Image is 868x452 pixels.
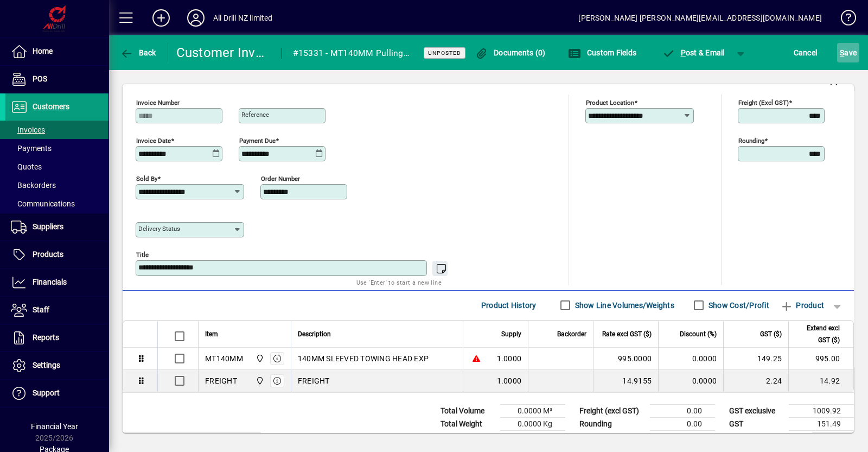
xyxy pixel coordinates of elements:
[33,222,63,231] span: Suppliers
[11,181,56,190] span: Backorders
[241,111,269,118] mat-label: Reference
[680,328,717,340] span: Discount (%)
[5,352,108,379] a: Settings
[138,225,180,233] mat-label: Delivery status
[795,322,840,346] span: Extend excl GST ($)
[205,375,237,386] div: FREIGHT
[475,48,546,57] span: Documents (0)
[5,66,108,93] a: POS
[428,49,461,56] span: Unposted
[840,44,857,61] span: ave
[136,98,180,106] mat-label: Invoice number
[780,297,824,314] span: Product
[568,48,636,57] span: Custom Fields
[136,250,149,258] mat-label: Title
[176,44,271,61] div: Customer Invoice
[5,158,108,176] a: Quotes
[11,125,45,134] span: Invoices
[298,375,330,386] span: FREIGHT
[481,297,537,314] span: Product History
[33,74,47,83] span: POS
[578,9,822,27] div: [PERSON_NAME] [PERSON_NAME][EMAIL_ADDRESS][DOMAIN_NAME]
[11,144,52,153] span: Payments
[33,47,53,55] span: Home
[5,380,108,407] a: Support
[602,328,652,340] span: Rate excl GST ($)
[662,48,725,57] span: ost & Email
[738,136,764,144] mat-label: Rounding
[253,353,265,365] span: All Drill NZ Limited
[833,2,854,37] a: Knowledge Base
[205,353,243,364] div: MT140MM
[239,136,276,144] mat-label: Payment due
[108,43,168,62] app-page-header-button: Back
[477,296,541,315] button: Product History
[656,43,730,62] button: Post & Email
[501,328,521,340] span: Supply
[497,353,522,364] span: 1.0000
[760,328,782,340] span: GST ($)
[789,404,854,417] td: 1009.92
[435,417,500,430] td: Total Weight
[840,48,844,57] span: S
[5,38,108,65] a: Home
[33,333,59,342] span: Reports
[794,44,818,61] span: Cancel
[136,136,171,144] mat-label: Invoice date
[775,296,829,315] button: Product
[293,45,411,62] div: #15331 - MT140MM Pulling Head
[600,353,652,364] div: 995.0000
[724,404,789,417] td: GST exclusive
[788,348,853,370] td: 995.00
[253,375,265,387] span: All Drill NZ Limited
[497,375,522,386] span: 1.0000
[5,194,108,213] a: Communications
[723,348,788,370] td: 149.25
[33,305,49,314] span: Staff
[5,214,108,241] a: Suppliers
[5,297,108,324] a: Staff
[658,370,723,392] td: 0.0000
[33,102,69,111] span: Customers
[573,300,674,311] label: Show Line Volumes/Weights
[117,43,159,62] button: Back
[5,121,108,139] a: Invoices
[738,98,789,106] mat-label: Freight (excl GST)
[5,269,108,296] a: Financials
[178,8,213,28] button: Profile
[586,98,634,106] mat-label: Product location
[120,48,156,57] span: Back
[298,328,331,340] span: Description
[11,199,75,208] span: Communications
[33,361,60,369] span: Settings
[658,348,723,370] td: 0.0000
[574,404,650,417] td: Freight (excl GST)
[213,9,273,27] div: All Drill NZ limited
[5,139,108,158] a: Payments
[356,276,442,288] mat-hint: Use 'Enter' to start a new line
[557,328,586,340] span: Backorder
[681,48,686,57] span: P
[724,417,789,430] td: GST
[435,404,500,417] td: Total Volume
[205,328,218,340] span: Item
[11,162,42,171] span: Quotes
[724,430,789,444] td: GST inclusive
[650,417,715,430] td: 0.00
[31,422,78,431] span: Financial Year
[261,174,300,182] mat-label: Order number
[788,370,853,392] td: 14.92
[723,370,788,392] td: 2.24
[837,43,859,62] button: Save
[600,375,652,386] div: 14.9155
[574,417,650,430] td: Rounding
[789,417,854,430] td: 151.49
[650,404,715,417] td: 0.00
[5,176,108,194] a: Backorders
[33,388,60,397] span: Support
[500,417,565,430] td: 0.0000 Kg
[789,430,854,444] td: 1161.41
[706,300,769,311] label: Show Cost/Profit
[144,8,178,28] button: Add
[136,174,157,182] mat-label: Sold by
